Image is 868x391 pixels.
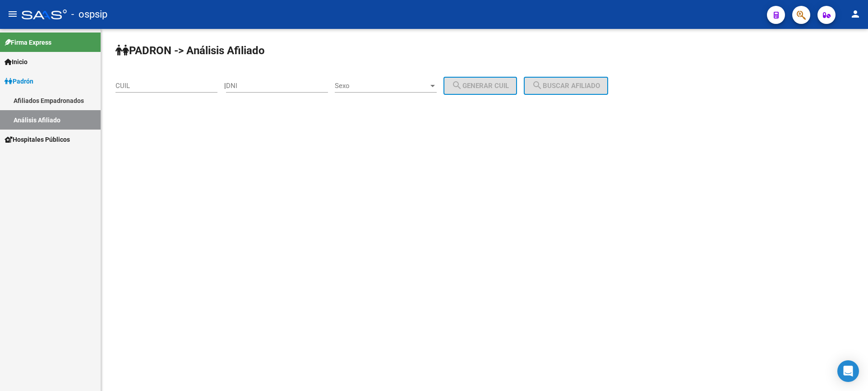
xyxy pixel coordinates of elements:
span: Sexo [335,82,429,90]
mat-icon: search [532,80,543,91]
span: - ospsip [71,5,107,24]
div: Open Intercom Messenger [837,360,859,382]
strong: PADRON -> Análisis Afiliado [115,44,265,57]
button: Generar CUIL [443,77,517,95]
span: Firma Express [5,37,51,47]
mat-icon: menu [7,9,18,19]
div: | [224,82,524,90]
span: Buscar afiliado [532,82,600,90]
button: Buscar afiliado [524,77,608,95]
span: Inicio [5,57,28,67]
mat-icon: search [452,80,462,91]
span: Padrón [5,76,33,86]
span: Hospitales Públicos [5,135,70,144]
span: Generar CUIL [452,82,509,90]
mat-icon: person [850,9,861,19]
